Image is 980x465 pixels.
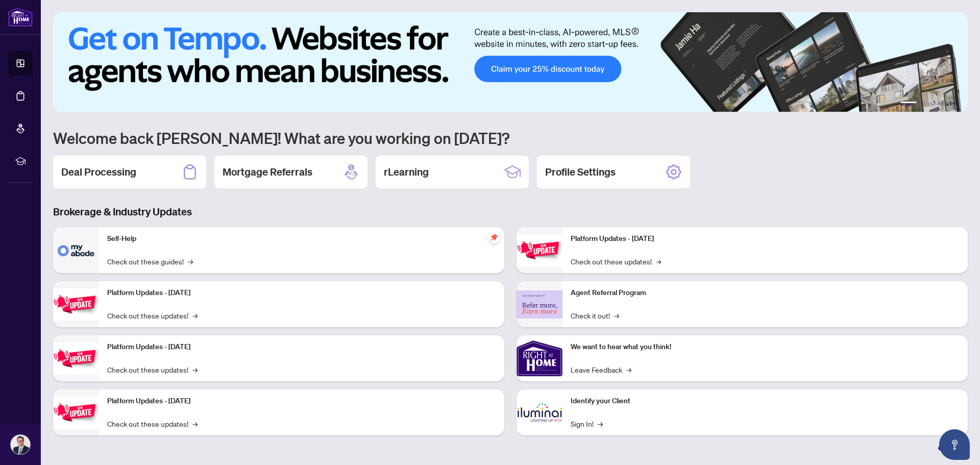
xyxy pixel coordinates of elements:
[571,418,603,429] a: Sign In!→
[571,396,960,407] p: Identify your Client
[107,256,193,267] a: Check out these guides!→
[192,418,198,429] span: →
[107,287,496,299] p: Platform Updates - [DATE]
[107,418,198,429] a: Check out these updates!→
[939,429,970,460] button: Open asap
[598,418,603,429] span: →
[53,397,99,429] img: Platform Updates - July 8, 2025
[626,364,631,375] span: →
[188,256,193,267] span: →
[517,389,562,435] img: Identify your Client
[571,287,960,299] p: Agent Referral Program
[107,310,198,321] a: Check out these updates!→
[929,102,933,106] button: 3
[517,290,562,319] img: Agent Referral Program
[192,364,198,375] span: →
[488,231,500,243] span: pushpin
[223,165,312,179] h2: Mortgage Referrals
[945,102,949,106] button: 5
[656,256,661,267] span: →
[53,227,99,273] img: Self-Help
[53,288,99,321] img: Platform Updates - September 16, 2025
[53,12,968,112] img: Slide 0
[8,8,33,27] img: logo
[614,310,619,321] span: →
[107,233,496,244] p: Self-Help
[107,364,198,375] a: Check out these updates!→
[545,165,616,179] h2: Profile Settings
[571,364,631,375] a: Leave Feedback→
[571,233,960,244] p: Platform Updates - [DATE]
[571,341,960,353] p: We want to hear what you think!
[107,396,496,407] p: Platform Updates - [DATE]
[517,234,562,266] img: Platform Updates - June 23, 2025
[921,102,925,106] button: 2
[953,102,958,106] button: 6
[61,165,136,179] h2: Deal Processing
[571,256,661,267] a: Check out these updates!→
[192,310,198,321] span: →
[937,102,941,106] button: 4
[571,310,619,321] a: Check it out!→
[384,165,429,179] h2: rLearning
[53,342,99,375] img: Platform Updates - July 21, 2025
[11,435,30,454] img: Profile Icon
[107,341,496,353] p: Platform Updates - [DATE]
[517,335,562,381] img: We want to hear what you think!
[900,102,917,106] button: 1
[53,128,968,148] h1: Welcome back [PERSON_NAME]! What are you working on [DATE]?
[53,205,968,219] h3: Brokerage & Industry Updates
